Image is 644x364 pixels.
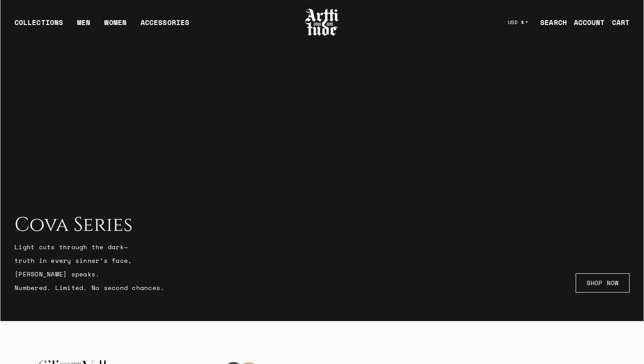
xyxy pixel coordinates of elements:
[14,17,63,35] div: COLLECTIONS
[7,17,196,35] ul: Main navigation
[508,19,524,26] span: USD $
[14,269,251,279] p: [PERSON_NAME] speaks.
[304,7,340,37] img: Arttitude
[576,273,630,293] a: SHOP NOW
[141,17,189,35] div: ACCESSORIES
[567,14,605,31] a: ACCOUNT
[533,14,567,31] a: SEARCH
[502,13,534,32] button: USD $
[14,242,251,252] p: Light cuts through the dark—
[77,17,90,35] a: MEN
[104,17,127,35] a: WOMEN
[14,255,251,265] p: truth in every sinner’s face,
[14,283,251,293] p: Numbered. Limited. No second chances.
[612,17,630,28] div: CART
[14,214,251,237] h2: Cova Series
[605,14,630,31] a: Open cart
